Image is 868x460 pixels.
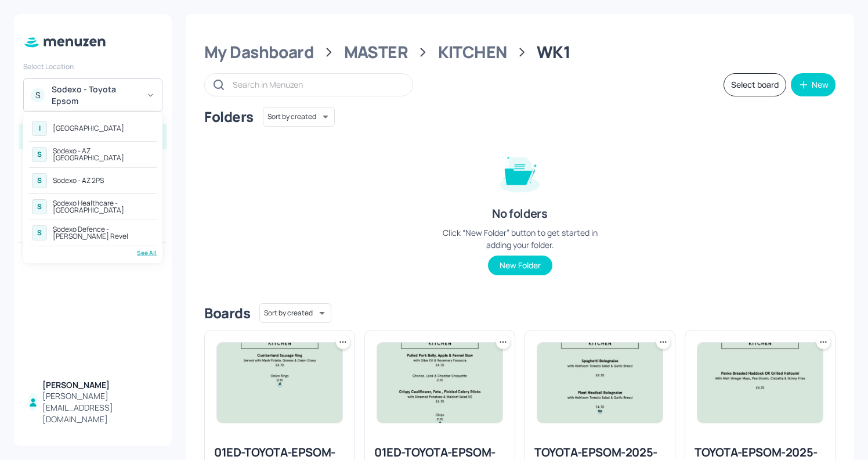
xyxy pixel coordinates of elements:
[53,200,154,214] div: Sodexo Healthcare - [GEOGRAPHIC_DATA]
[32,225,47,240] div: S
[32,173,47,188] div: S
[32,199,47,214] div: S
[53,148,154,161] div: Sodexo - AZ [GEOGRAPHIC_DATA]
[53,226,154,240] div: Sodexo Defence - [PERSON_NAME] Revel
[53,177,104,184] div: Sodexo - AZ 2PS
[32,147,47,162] div: S
[53,125,124,132] div: [GEOGRAPHIC_DATA]
[32,121,47,136] div: I
[29,249,157,257] div: See All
